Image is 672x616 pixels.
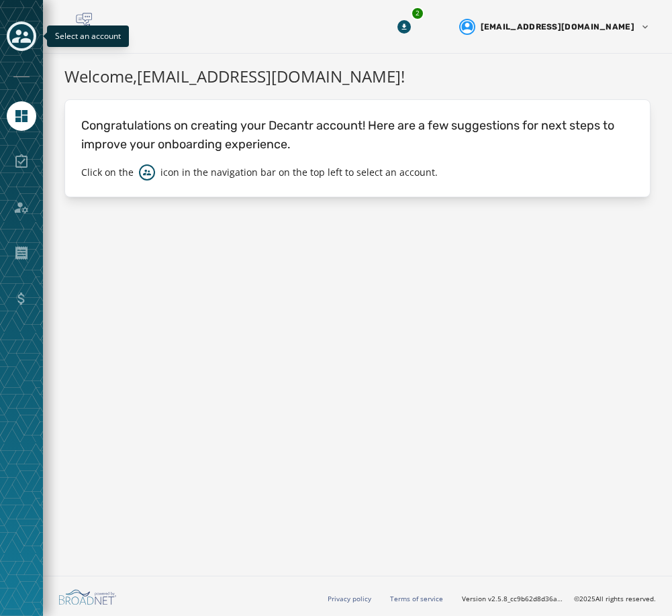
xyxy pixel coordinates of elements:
[7,21,36,51] button: Toggle account select drawer
[81,166,134,179] p: Click on the
[574,594,656,603] span: © 2025 All rights reserved.
[81,116,634,154] p: Congratulations on creating your Decantr account! Here are a few suggestions for next steps to im...
[454,13,656,40] button: User settings
[328,594,371,603] a: Privacy policy
[55,30,121,42] span: Select an account
[462,594,563,604] span: Version
[488,594,563,604] span: v2.5.8_cc9b62d8d36ac40d66e6ee4009d0e0f304571100
[481,21,634,32] span: [EMAIL_ADDRESS][DOMAIN_NAME]
[7,101,36,131] a: Navigate to Home
[411,7,424,20] div: 2
[390,594,443,603] a: Terms of service
[64,64,651,89] h1: Welcome, [EMAIL_ADDRESS][DOMAIN_NAME] !
[160,166,438,179] p: icon in the navigation bar on the top left to select an account.
[392,15,416,39] button: Download Menu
